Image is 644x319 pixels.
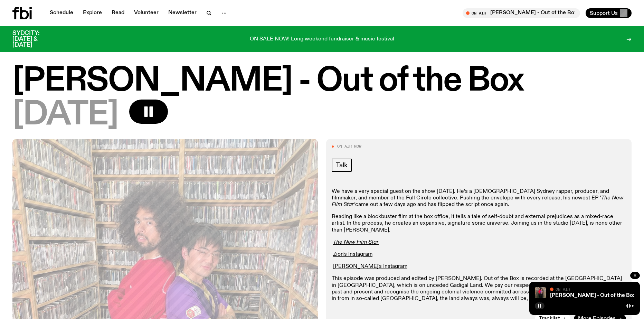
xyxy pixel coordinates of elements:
[337,144,361,148] span: On Air Now
[333,264,407,269] a: [PERSON_NAME]'s Instagram
[12,66,632,97] h1: [PERSON_NAME] - Out of the Box
[107,8,129,18] a: Read
[250,36,394,43] p: ON SALE NOW! Long weekend fundraiser & music festival
[332,275,626,302] p: This episode was produced and edited by [PERSON_NAME]. Out of the Box is recorded at the [GEOGRAP...
[46,8,77,18] a: Schedule
[556,287,570,291] span: On Air
[332,159,352,172] a: Talk
[332,214,626,234] p: Reading like a blockbuster film at the box office, it tells a tale of self-doubt and external pre...
[333,240,379,245] a: The New Film Star
[336,161,348,169] span: Talk
[463,8,580,18] button: On Air[PERSON_NAME] - Out of the Box
[590,10,618,16] span: Support Us
[550,293,636,298] a: [PERSON_NAME] - Out of the Box
[79,8,106,18] a: Explore
[12,100,118,131] span: [DATE]
[12,30,57,48] h3: SYDCITY: [DATE] & [DATE]
[332,188,626,208] p: We have a very special guest on the show [DATE]. He’s a [DEMOGRAPHIC_DATA] Sydney rapper, produce...
[535,287,546,298] img: Matt Do & Zion Garcia
[586,8,632,18] button: Support Us
[164,8,201,18] a: Newsletter
[130,8,163,18] a: Volunteer
[333,252,372,257] a: Zion's Instagram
